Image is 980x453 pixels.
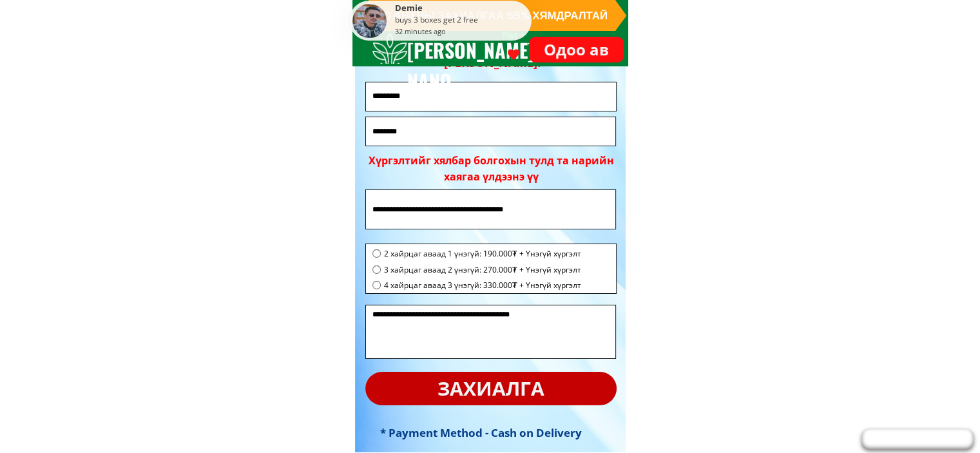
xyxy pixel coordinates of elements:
span: 4 хайрцаг аваад 3 үнэгүй: 330.000₮ + Үнэгүй хүргэлт [384,279,581,291]
p: Одоо ав [521,34,631,65]
span: 2 хайрцаг аваад 1 үнэгүй: 190.000₮ + Үнэгүй хүргэлт [384,247,581,260]
span: 3 хайрцаг аваад 2 үнэгүй: 270.000₮ + Үнэгүй хүргэлт [384,264,581,276]
div: buys 3 boxes get 2 free [395,15,528,26]
div: Хүргэлтийг хялбар болгохын тулд та нарийн хаягаа үлдээнэ үү [369,153,614,186]
h3: [PERSON_NAME] NANO [407,35,550,97]
div: 32 minutes ago [395,26,446,37]
h3: * Payment Method - Cash on Delivery [380,424,604,441]
div: Demie [395,4,528,15]
p: захиалга [354,370,628,407]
